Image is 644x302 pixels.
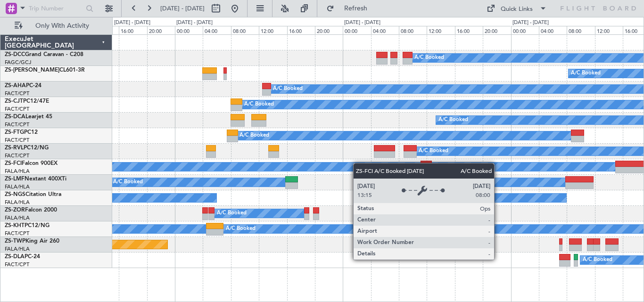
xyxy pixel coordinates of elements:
[176,19,213,27] div: [DATE] - [DATE]
[567,26,594,34] div: 08:00
[10,18,102,33] button: Only With Activity
[455,26,483,34] div: 16:00
[203,26,231,34] div: 04:00
[5,130,24,135] span: ZS-FTG
[438,113,468,127] div: A/C Booked
[5,130,38,135] a: ZS-FTGPC12
[5,137,29,144] a: FACT/CPT
[5,261,29,268] a: FACT/CPT
[226,222,256,236] div: A/C Booked
[5,207,25,213] span: ZS-ZOR
[5,83,41,89] a: ZS-AHAPC-24
[571,66,601,81] div: A/C Booked
[483,26,511,34] div: 20:00
[343,26,371,34] div: 00:00
[175,26,203,34] div: 00:00
[5,192,61,197] a: ZS-NGSCitation Ultra
[438,191,468,205] div: A/C Booked
[239,129,269,143] div: A/C Booked
[5,214,30,221] a: FALA/HLA
[5,207,57,213] a: ZS-ZORFalcon 2000
[5,245,30,253] a: FALA/HLA
[119,26,147,34] div: 16:00
[482,1,552,16] button: Quick Links
[5,98,23,104] span: ZS-CJT
[29,1,83,16] input: Trip Number
[5,192,25,197] span: ZS-NGS
[5,106,29,113] a: FACT/CPT
[287,26,315,34] div: 16:00
[511,26,539,34] div: 00:00
[5,161,22,166] span: ZS-FCI
[5,114,52,120] a: ZS-DCALearjet 45
[5,114,25,120] span: ZS-DCA
[5,83,26,89] span: ZS-AHA
[5,145,49,151] a: ZS-RVLPC12/NG
[5,52,25,57] span: ZS-DCC
[5,183,30,190] a: FALA/HLA
[5,145,24,151] span: ZS-RVL
[344,19,380,27] div: [DATE] - [DATE]
[336,5,376,12] span: Refresh
[583,253,612,267] div: A/C Booked
[5,223,25,229] span: ZS-KHT
[5,52,83,57] a: ZS-DCCGrand Caravan - C208
[244,98,274,112] div: A/C Booked
[5,121,29,128] a: FACT/CPT
[512,19,549,27] div: [DATE] - [DATE]
[315,26,343,34] div: 20:00
[5,98,49,104] a: ZS-CJTPC12/47E
[5,199,30,206] a: FALA/HLA
[414,175,444,189] div: A/C Booked
[5,67,85,73] a: ZS-[PERSON_NAME]CL601-3R
[5,176,25,182] span: ZS-LMF
[322,1,379,16] button: Refresh
[25,23,99,29] span: Only With Activity
[113,175,143,189] div: A/C Booked
[399,26,427,34] div: 08:00
[259,26,287,34] div: 12:00
[5,152,29,159] a: FACT/CPT
[5,176,66,182] a: ZS-LMFNextant 400XTi
[5,230,29,237] a: FACT/CPT
[217,206,247,220] div: A/C Booked
[5,161,58,166] a: ZS-FCIFalcon 900EX
[5,59,31,66] a: FAGC/GCJ
[414,51,444,65] div: A/C Booked
[273,82,303,96] div: A/C Booked
[501,5,533,14] div: Quick Links
[5,90,29,97] a: FACT/CPT
[5,67,59,73] span: ZS-[PERSON_NAME]
[160,4,205,13] span: [DATE] - [DATE]
[5,168,30,175] a: FALA/HLA
[539,26,567,34] div: 04:00
[419,144,448,158] div: A/C Booked
[231,26,259,34] div: 08:00
[595,26,623,34] div: 12:00
[5,238,59,244] a: ZS-TWPKing Air 260
[427,26,454,34] div: 12:00
[434,160,463,174] div: A/C Booked
[147,26,175,34] div: 20:00
[5,254,25,260] span: ZS-DLA
[5,223,50,229] a: ZS-KHTPC12/NG
[5,254,40,260] a: ZS-DLAPC-24
[371,26,399,34] div: 04:00
[114,19,150,27] div: [DATE] - [DATE]
[5,238,25,244] span: ZS-TWP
